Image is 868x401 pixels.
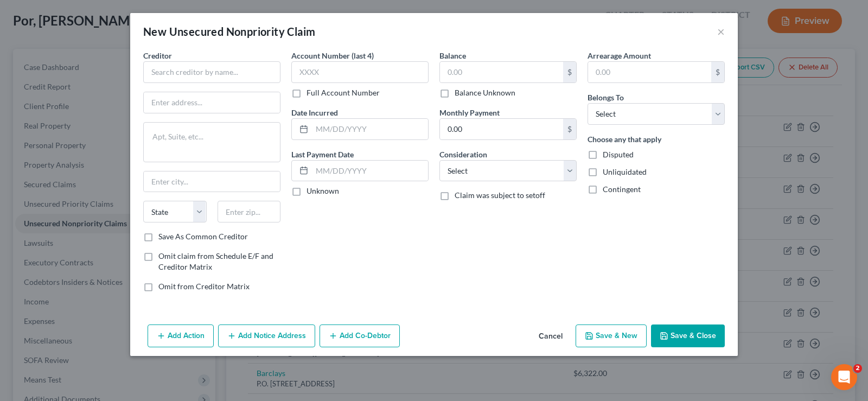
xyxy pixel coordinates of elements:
[291,61,429,83] input: XXXX
[143,24,315,39] div: New Unsecured Nonpriority Claim
[563,62,576,82] div: $
[291,149,354,160] label: Last Payment Date
[307,87,380,98] label: Full Account Number
[588,62,711,82] input: 0.00
[439,107,500,118] label: Monthly Payment
[831,364,857,390] iframe: Intercom live chat
[439,50,466,61] label: Balance
[218,201,281,222] input: Enter zip...
[291,107,338,118] label: Date Incurred
[455,87,515,98] label: Balance Unknown
[588,50,651,61] label: Arrearage Amount
[603,184,641,194] span: Contingent
[588,133,661,145] label: Choose any that apply
[144,171,280,192] input: Enter city...
[588,93,624,102] span: Belongs To
[144,92,280,113] input: Enter address...
[291,50,374,61] label: Account Number (last 4)
[143,51,172,60] span: Creditor
[320,324,400,347] button: Add Co-Debtor
[563,119,576,139] div: $
[717,25,725,38] button: ×
[576,324,647,347] button: Save & New
[530,326,571,347] button: Cancel
[307,186,339,196] label: Unknown
[853,364,862,373] span: 2
[711,62,724,82] div: $
[440,62,563,82] input: 0.00
[312,119,428,139] input: MM/DD/YYYY
[158,231,248,242] label: Save As Common Creditor
[455,190,545,200] span: Claim was subject to setoff
[603,150,634,159] span: Disputed
[439,149,487,160] label: Consideration
[158,282,250,291] span: Omit from Creditor Matrix
[651,324,725,347] button: Save & Close
[148,324,214,347] button: Add Action
[603,167,647,176] span: Unliquidated
[312,161,428,181] input: MM/DD/YYYY
[440,119,563,139] input: 0.00
[158,251,273,271] span: Omit claim from Schedule E/F and Creditor Matrix
[218,324,315,347] button: Add Notice Address
[143,61,280,83] input: Search creditor by name...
